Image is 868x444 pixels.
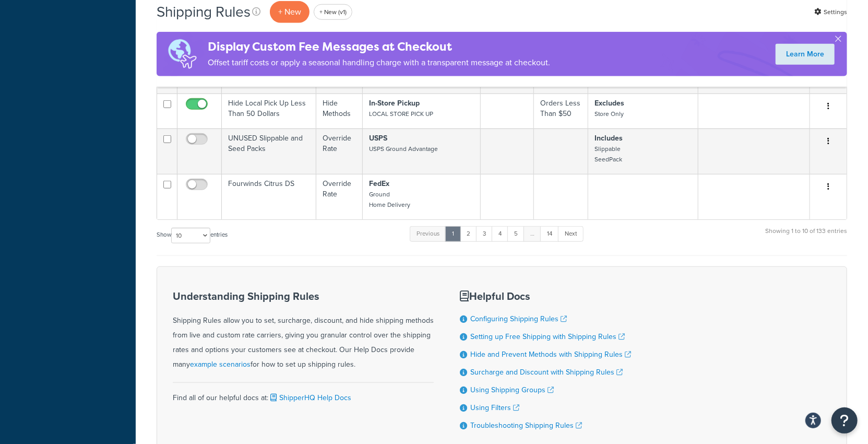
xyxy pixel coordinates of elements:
[492,226,508,242] a: 4
[173,290,434,372] div: Shipping Rules allow you to set, surcharge, discount, and hide shipping methods from live and cus...
[814,5,847,19] a: Settings
[534,94,588,128] td: Orders Less Than $50
[316,174,363,219] td: Override Rate
[314,4,352,20] a: + New (v1)
[157,228,228,243] label: Show entries
[594,133,623,144] strong: Includes
[594,144,622,164] small: Slippable SeedPack
[157,2,251,22] h1: Shipping Rules
[268,392,351,403] a: ShipperHQ Help Docs
[540,226,559,242] a: 14
[470,420,582,431] a: Troubleshooting Shipping Rules
[173,290,434,302] h3: Understanding Shipping Rules
[470,384,554,395] a: Using Shipping Groups
[316,94,363,128] td: Hide Methods
[190,359,251,370] a: example scenarios
[776,44,835,65] a: Learn More
[470,331,625,342] a: Setting up Free Shipping with Shipping Rules
[470,402,519,413] a: Using Filters
[507,226,525,242] a: 5
[369,178,389,189] strong: FedEx
[369,98,420,109] strong: In-Store Pickup
[369,190,410,209] small: Ground Home Delivery
[369,109,433,119] small: LOCAL STORE PICK UP
[270,1,310,22] p: + New
[470,313,567,324] a: Configuring Shipping Rules
[445,226,461,242] a: 1
[157,32,208,76] img: duties-banner-06bc72dcb5fe05cb3f9472aba00be2ae8eb53ab6f0d8bb03d382ba314ac3c341.png
[171,228,210,243] select: Showentries
[173,382,434,405] div: Find all of our helpful docs at:
[222,174,316,219] td: Fourwinds Citrus DS
[765,225,847,248] div: Showing 1 to 10 of 133 entries
[316,128,363,174] td: Override Rate
[369,144,438,154] small: USPS Ground Advantage
[410,226,446,242] a: Previous
[470,367,623,378] a: Surcharge and Discount with Shipping Rules
[208,55,550,70] p: Offset tariff costs or apply a seasonal handling charge with a transparent message at checkout.
[460,290,631,302] h3: Helpful Docs
[470,349,631,360] a: Hide and Prevent Methods with Shipping Rules
[524,226,541,242] a: …
[460,226,477,242] a: 2
[208,38,550,55] h4: Display Custom Fee Messages at Checkout
[594,98,624,109] strong: Excludes
[594,109,624,119] small: Store Only
[476,226,493,242] a: 3
[558,226,584,242] a: Next
[222,94,316,128] td: Hide Local Pick Up Less Than 50 Dollars
[369,133,387,144] strong: USPS
[831,407,858,434] button: Open Resource Center
[222,128,316,174] td: UNUSED Slippable and Seed Packs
